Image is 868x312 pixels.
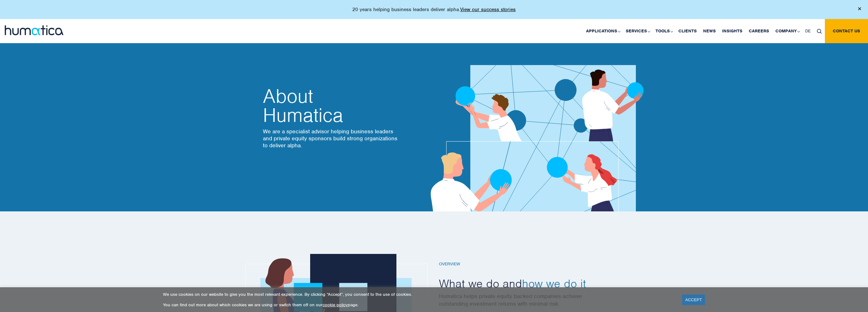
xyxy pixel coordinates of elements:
[623,19,652,43] a: Services
[825,19,868,43] a: Contact us
[719,19,746,43] a: Insights
[772,19,802,43] a: Company
[439,276,610,291] h2: What we do and
[522,276,586,291] span: how we do it
[805,28,811,34] span: DE
[652,19,675,43] a: Tools
[163,292,674,297] p: We use cookies on our website to give you the most relevant experience. By clicking “Accept”, you...
[583,19,623,43] a: Applications
[439,262,610,267] h6: Overview
[412,28,661,211] img: about_banner1
[163,302,674,308] p: You can find out more about which cookies we are using or switch them off on our page.
[746,19,772,43] a: Careers
[675,19,700,43] a: Clients
[802,19,814,43] a: DE
[352,6,516,13] p: 20 years helping business leaders deliver alpha.
[682,295,705,305] a: ACCEPT
[817,29,822,34] img: search_icon
[323,302,348,308] a: cookie policy
[700,19,719,43] a: News
[263,87,399,125] h2: Humatica
[263,128,399,149] p: We are a specialist advisor helping business leaders and private equity sponsors build strong org...
[263,87,399,106] span: About
[5,25,63,35] img: logo
[460,6,516,13] a: View our success stories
